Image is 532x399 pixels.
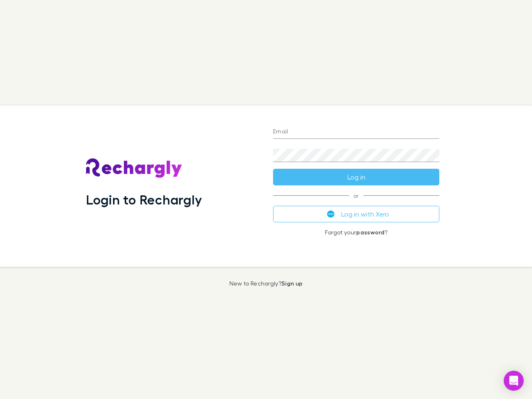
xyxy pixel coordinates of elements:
p: New to Rechargly? [229,280,303,287]
span: or [273,195,439,196]
img: Rechargly's Logo [86,158,182,178]
a: Sign up [281,280,303,287]
p: Forgot your ? [273,229,439,236]
button: Log in with Xero [273,206,439,222]
h1: Login to Rechargly [86,192,202,207]
a: password [356,229,384,236]
button: Log in [273,169,439,185]
img: Xero's logo [327,210,335,218]
div: Open Intercom Messenger [504,371,524,391]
